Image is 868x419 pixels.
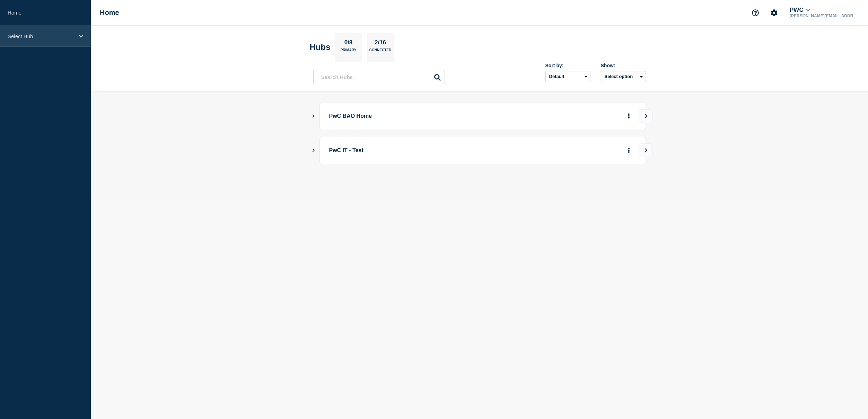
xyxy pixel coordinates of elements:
input: Search Hubs [313,70,445,84]
p: 0/8 [342,39,355,48]
h1: Home [100,9,119,17]
select: Sort by [545,71,590,82]
button: Show Connected Hubs [312,114,315,119]
button: Support [748,6,763,20]
p: PwC IT - Test [329,144,521,157]
p: Primary [341,48,357,55]
p: [PERSON_NAME][EMAIL_ADDRESS][PERSON_NAME][DOMAIN_NAME] [788,14,860,18]
p: Connected [369,48,391,55]
button: Account settings [767,6,781,20]
div: Show: [601,63,646,68]
div: Sort by: [545,63,590,68]
button: More actions [624,144,633,157]
button: Show Connected Hubs [312,148,315,153]
button: View [639,109,652,123]
button: Select option [601,71,646,82]
button: PWC [788,7,811,14]
p: Select Hub [8,33,74,39]
button: View [639,143,652,157]
p: 2/16 [372,39,388,48]
h2: Hubs [310,42,331,52]
button: More actions [624,110,633,123]
p: PwC BAO Home [329,110,521,123]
